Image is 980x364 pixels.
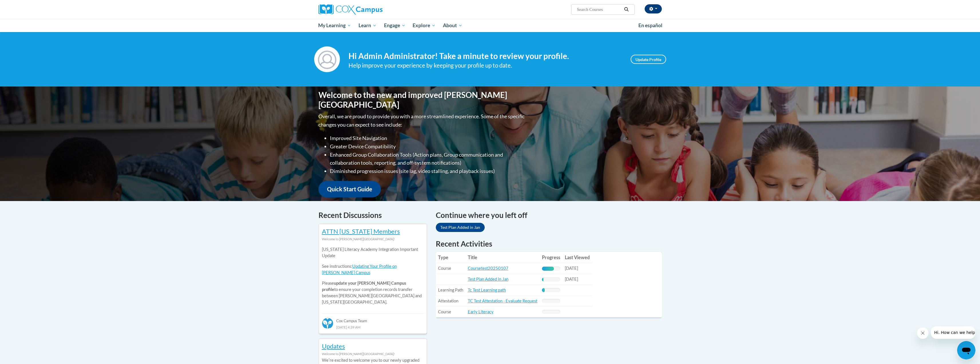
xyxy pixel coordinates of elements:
span: [DATE] [565,277,578,282]
div: Progress, % [542,288,545,292]
h1: Welcome to the new and improved [PERSON_NAME][GEOGRAPHIC_DATA] [318,90,526,109]
a: Updating Your Profile on [PERSON_NAME] Campus [322,264,397,275]
span: Attestation [438,298,458,303]
div: Welcome to [PERSON_NAME][GEOGRAPHIC_DATA]! [322,236,424,242]
div: Cox Campus Team [322,314,424,324]
a: Cox Campus [318,4,427,15]
button: Search [622,6,631,13]
span: Explore [413,22,435,29]
a: Coursetest20250107 [468,266,508,271]
a: About [439,19,466,32]
a: En español [635,19,666,32]
button: Account Settings [645,4,662,13]
span: Engage [384,22,405,29]
div: Please to ensure your completion records transfer between [PERSON_NAME][GEOGRAPHIC_DATA] and [US_... [322,242,424,310]
img: Cox Campus [318,4,383,15]
span: Course [438,266,451,271]
th: Progress [540,252,563,263]
h4: Recent Discussions [318,210,427,221]
div: Welcome to [PERSON_NAME][GEOGRAPHIC_DATA]! [322,351,424,357]
th: Last Viewed [563,252,592,263]
img: Cox Campus Team [322,318,333,329]
a: Learn [355,19,380,32]
a: Tc Test Learning path [468,288,506,292]
a: Early Literacy [468,309,494,314]
p: [US_STATE] Literacy Academy Integration Important Update [322,246,424,259]
div: Help improve your experience by keeping your profile up to date. [349,61,622,70]
span: Learn [359,22,377,29]
a: Explore [409,19,439,32]
iframe: Button to launch messaging window [957,341,975,359]
h1: Recent Activities [436,239,662,249]
span: My Learning [318,22,351,29]
b: update your [PERSON_NAME] Campus profile [322,281,406,292]
a: Quick Start Guide [318,181,381,197]
h4: Hi Admin Administrator! Take a minute to review your profile. [349,51,622,61]
div: Progress, % [542,267,554,271]
th: Type [436,252,466,263]
li: Diminished progression issues (site lag, video stalling, and playback issues) [330,167,526,175]
div: Progress, % [542,278,543,282]
input: Search Courses [576,6,622,13]
div: Main menu [310,19,670,32]
iframe: Close message [917,327,928,339]
span: Course [438,309,451,314]
h4: Continue where you left off [436,210,662,221]
a: Updates [322,342,345,350]
span: [DATE] [565,266,578,271]
img: Profile Image [314,46,340,72]
div: [DATE] 4:39 AM [322,324,424,330]
a: Test Plan Added in Jan [468,277,508,282]
span: En español [638,22,662,28]
th: Title [466,252,540,263]
li: Enhanced Group Collaboration Tools (Action plans, Group communication and collaboration tools, re... [330,151,526,167]
a: Test Plan Added in Jan [436,223,485,232]
a: TC Test Attestation - Evaluate Request [468,298,537,303]
span: Learning Path [438,288,463,292]
a: My Learning [315,19,355,32]
a: Engage [380,19,409,32]
li: Improved Site Navigation [330,134,526,142]
span: About [443,22,462,29]
p: See instructions: [322,263,424,276]
p: Overall, we are proud to provide you with a more streamlined experience. Some of the specific cha... [318,112,526,129]
li: Greater Device Compatibility [330,142,526,151]
a: Update Profile [631,55,666,64]
a: ATTN [US_STATE] Members [322,227,400,235]
span: Hi. How can we help? [3,4,46,9]
iframe: Message from company [931,326,975,339]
